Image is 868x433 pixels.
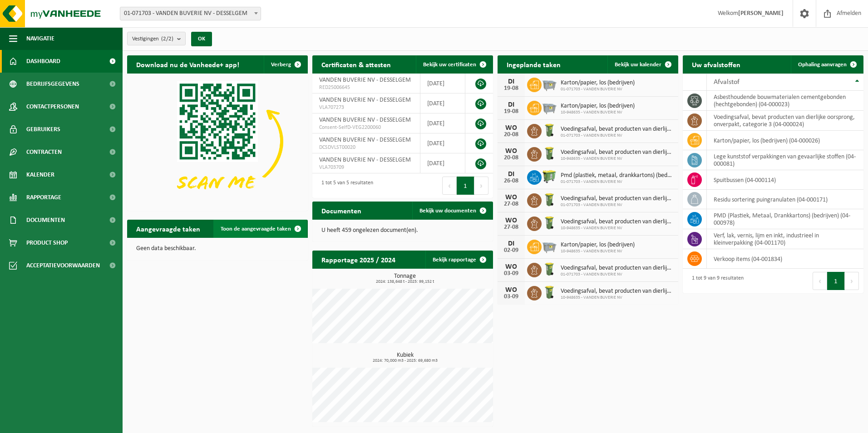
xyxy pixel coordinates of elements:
img: WB-2500-GAL-GY-01 [542,99,557,115]
div: 03-09 [502,294,520,300]
button: Previous [813,272,827,290]
span: Bekijk uw documenten [419,208,476,214]
div: 1 tot 9 van 9 resultaten [687,271,744,291]
td: lege kunststof verpakkingen van gevaarlijke stoffen (04-000081) [707,150,863,170]
button: Next [845,272,859,290]
div: WO [502,124,520,132]
span: 01-071703 - VANDEN BUVERIE NV [561,202,674,208]
div: 1 tot 5 van 5 resultaten [317,176,373,196]
div: DI [502,101,520,108]
span: Bedrijfsgegevens [26,73,79,95]
span: Contracten [26,141,62,163]
img: WB-0140-HPE-GN-50 [542,261,557,277]
button: Vestigingen(2/2) [127,32,186,45]
img: WB-0140-HPE-GN-50 [542,285,557,300]
span: Karton/papier, los (bedrijven) [561,103,635,110]
span: 01-071703 - VANDEN BUVERIE NV [561,133,674,138]
span: VANDEN BUVERIE NV - DESSELGEM [319,117,411,123]
img: Download de VHEPlus App [127,74,308,209]
span: 10-948635 - VANDEN BUVERIE NV [561,249,635,254]
span: Karton/papier, los (bedrijven) [561,79,635,87]
div: 19-08 [502,85,520,92]
count: (2/2) [161,36,173,42]
div: WO [502,286,520,294]
div: 20-08 [502,155,520,161]
span: Afvalstof [714,79,740,86]
span: 2024: 70,000 m3 - 2025: 69,680 m3 [317,359,493,363]
span: Voedingsafval, bevat producten van dierlijke oorsprong, onverpakt, categorie 3 [561,288,674,295]
span: Documenten [26,209,65,231]
span: VANDEN BUVERIE NV - DESSELGEM [319,157,411,163]
span: Navigatie [26,27,54,50]
button: 1 [457,177,474,195]
a: Bekijk rapportage [425,251,492,269]
span: 10-948635 - VANDEN BUVERIE NV [561,110,635,115]
img: WB-0660-HPE-GN-50 [542,169,557,184]
span: Voedingsafval, bevat producten van dierlijke oorsprong, onverpakt, categorie 3 [561,218,674,226]
div: 19-08 [502,108,520,115]
h2: Download nu de Vanheede+ app! [127,55,248,73]
h2: Ingeplande taken [498,55,570,73]
div: WO [502,263,520,271]
a: Ophaling aanvragen [791,55,863,74]
div: DI [502,78,520,85]
h2: Documenten [312,202,370,219]
span: Voedingsafval, bevat producten van dierlijke oorsprong, onverpakt, categorie 3 [561,149,674,156]
div: 26-08 [502,178,520,184]
strong: [PERSON_NAME] [738,10,784,17]
h3: Kubiek [317,352,493,363]
img: WB-0140-HPE-GN-50 [542,123,557,138]
td: voedingsafval, bevat producten van dierlijke oorsprong, onverpakt, categorie 3 (04-000024) [707,111,863,131]
div: 02-09 [502,247,520,254]
span: Product Shop [26,231,68,254]
span: VLA707273 [319,104,413,111]
td: [DATE] [420,93,465,113]
span: RED25006645 [319,84,413,91]
img: WB-0140-HPE-GN-50 [542,192,557,207]
span: Ophaling aanvragen [798,62,847,68]
td: [DATE] [420,133,465,153]
span: Voedingsafval, bevat producten van dierlijke oorsprong, onverpakt, categorie 3 [561,265,674,272]
span: Vestigingen [132,32,173,46]
h2: Uw afvalstoffen [683,55,750,73]
span: VANDEN BUVERIE NV - DESSELGEM [319,97,411,103]
span: Rapportage [26,186,61,209]
span: Dashboard [26,50,60,73]
td: karton/papier, los (bedrijven) (04-000026) [707,131,863,150]
div: 27-08 [502,224,520,231]
span: Verberg [271,62,291,68]
img: WB-0140-HPE-GN-50 [542,215,557,231]
div: 20-08 [502,132,520,138]
span: 01-071703 - VANDEN BUVERIE NV [561,87,635,92]
div: WO [502,194,520,201]
div: 27-08 [502,201,520,207]
td: [DATE] [420,113,465,133]
a: Bekijk uw documenten [412,202,492,220]
span: Pmd (plastiek, metaal, drankkartons) (bedrijven) [561,172,674,179]
img: WB-2500-GAL-GY-01 [542,238,557,254]
div: 03-09 [502,271,520,277]
span: VANDEN BUVERIE NV - DESSELGEM [319,77,411,84]
span: 01-071703 - VANDEN BUVERIE NV - DESSELGEM [120,7,261,20]
span: Voedingsafval, bevat producten van dierlijke oorsprong, onverpakt, categorie 3 [561,195,674,202]
td: PMD (Plastiek, Metaal, Drankkartons) (bedrijven) (04-000978) [707,209,863,229]
span: Bekijk uw certificaten [423,62,476,68]
span: Kalender [26,163,54,186]
a: Bekijk uw kalender [607,55,677,74]
span: Contactpersonen [26,95,79,118]
button: OK [191,32,212,46]
td: [DATE] [420,74,465,93]
td: verkoop items (04-001834) [707,249,863,269]
h2: Rapportage 2025 / 2024 [312,251,404,268]
td: verf, lak, vernis, lijm en inkt, industrieel in kleinverpakking (04-001170) [707,229,863,249]
img: WB-2500-GAL-GY-01 [542,76,557,92]
span: 01-071703 - VANDEN BUVERIE NV [561,179,674,185]
span: Toon de aangevraagde taken [221,226,291,232]
span: 10-948635 - VANDEN BUVERIE NV [561,295,674,300]
span: Bekijk uw kalender [615,62,661,68]
p: U heeft 459 ongelezen document(en). [321,227,484,234]
span: Acceptatievoorwaarden [26,254,100,277]
span: Karton/papier, los (bedrijven) [561,241,635,249]
p: Geen data beschikbaar. [136,246,299,252]
span: DCSDVLST00020 [319,144,413,151]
